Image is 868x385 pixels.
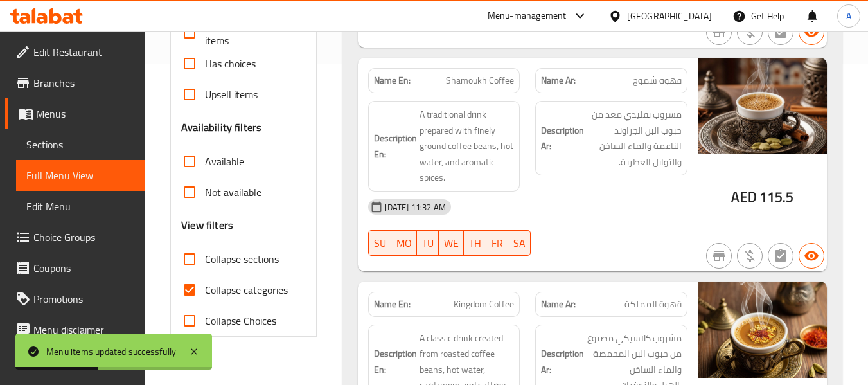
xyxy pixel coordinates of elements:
span: Menu disclaimer [33,322,135,337]
button: MO [391,230,417,256]
div: Menu-management [488,8,567,24]
span: قهوة شموخ [633,74,682,87]
button: Not has choices [768,19,793,45]
a: Menus [5,98,145,129]
button: Not branch specific item [706,19,732,45]
span: Shamoukh Coffee [446,74,514,87]
button: Available [799,243,824,269]
span: Collapse sections [205,251,279,267]
strong: Description Ar: [541,123,584,154]
a: Menu disclaimer [5,314,145,345]
button: WE [439,230,464,256]
a: Choice Groups [5,222,145,253]
a: Promotions [5,283,145,314]
a: Branches [5,67,145,98]
span: Choice Groups [33,229,135,245]
span: Edit Menu [26,199,135,214]
span: Not available [205,184,261,200]
a: Coupons [5,253,145,283]
span: SA [513,234,526,253]
span: Promotions [33,291,135,307]
button: Available [799,19,824,45]
img: Kingdom_Coffee638937123783036428.jpg [698,282,827,378]
span: Upsell items [205,87,258,102]
img: Shamoukh_Coffee638937123763649556.jpg [698,58,827,154]
span: WE [444,234,459,253]
strong: Description En: [374,130,417,162]
strong: Name Ar: [541,298,576,311]
button: Purchased item [737,19,763,45]
span: SU [374,234,386,253]
span: [DATE] 11:32 AM [380,201,451,213]
a: Full Menu View [16,160,145,191]
span: Has choices [205,56,256,71]
span: Full Menu View [26,168,135,183]
a: Sections [16,129,145,160]
span: MO [396,234,412,253]
span: Coupons [33,260,135,276]
strong: Description Ar: [541,346,584,377]
div: Menu items updated successfully [46,345,176,359]
span: Branches [33,75,135,91]
button: Not branch specific item [706,243,732,269]
span: Collapse categories [205,282,288,298]
span: A [846,9,851,23]
span: Menus [36,106,135,121]
strong: Name En: [374,298,411,311]
span: AED [731,184,756,210]
span: 115.5 [759,184,794,210]
strong: Description En: [374,346,417,377]
span: TU [422,234,434,253]
span: TH [469,234,481,253]
a: Upsell [5,345,145,376]
button: SU [368,230,391,256]
span: Collapse Choices [205,313,276,328]
strong: Name En: [374,74,411,87]
a: Edit Restaurant [5,37,145,67]
button: SA [508,230,531,256]
h3: View filters [181,218,233,233]
span: Edit Restaurant [33,44,135,60]
div: [GEOGRAPHIC_DATA] [627,9,712,23]
strong: Name Ar: [541,74,576,87]
button: Purchased item [737,243,763,269]
button: Not has choices [768,243,793,269]
span: A traditional drink prepared with finely ground coffee beans, hot water, and aromatic spices. [420,107,515,186]
span: Available [205,154,244,169]
button: TH [464,230,486,256]
span: Kingdom Coffee [454,298,514,311]
h3: Availability filters [181,120,261,135]
span: Branch specific items [205,17,295,48]
a: Edit Menu [16,191,145,222]
span: مشروب تقليدي معد من حبوب البن الجراوند الناعمة والماء الساخن والتوابل العطرية. [587,107,682,170]
span: FR [492,234,503,253]
button: TU [417,230,439,256]
button: FR [486,230,508,256]
span: Sections [26,137,135,152]
span: قهوة المملكة [624,298,682,311]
